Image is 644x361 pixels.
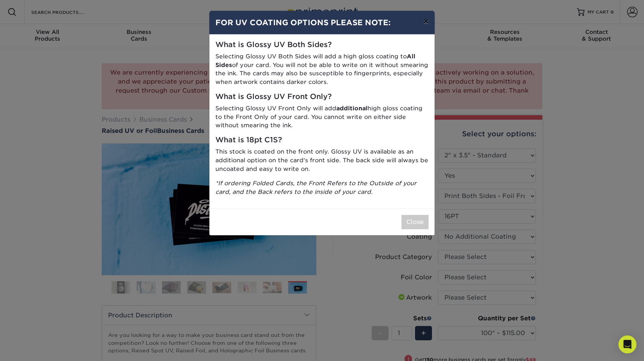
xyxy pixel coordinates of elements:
p: This stock is coated on the front only. Glossy UV is available as an additional option on the car... [215,148,429,173]
h5: What is 18pt C1S? [215,136,429,145]
strong: additional [336,105,368,112]
h5: What is Glossy UV Both Sides? [215,41,429,49]
h5: What is Glossy UV Front Only? [215,93,429,101]
button: Close [401,215,429,229]
i: *If ordering Folded Cards, the Front Refers to the Outside of your card, and the Back refers to t... [215,180,417,195]
h4: FOR UV COATING OPTIONS PLEASE NOTE: [215,17,429,28]
div: Open Intercom Messenger [618,335,636,353]
p: Selecting Glossy UV Front Only will add high gloss coating to the Front Only of your card. You ca... [215,104,429,130]
button: × [417,11,435,32]
strong: All Sides [215,53,415,69]
p: Selecting Glossy UV Both Sides will add a high gloss coating to of your card. You will not be abl... [215,52,429,87]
